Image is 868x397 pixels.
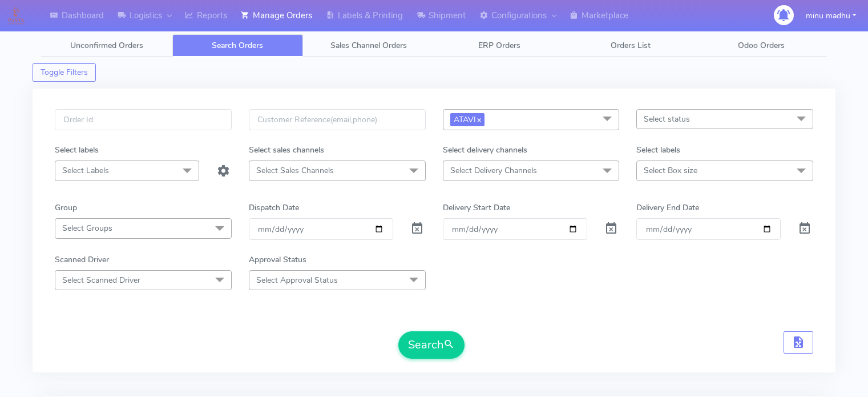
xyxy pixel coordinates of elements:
[62,165,109,176] span: Select Labels
[249,109,426,130] input: Customer Reference(email,phone)
[443,144,527,156] label: Select delivery channels
[797,4,865,27] button: minu madhu
[256,165,334,176] span: Select Sales Channels
[33,63,96,82] button: Toggle Filters
[55,109,232,130] input: Order Id
[41,34,827,57] ul: Tabs
[212,40,263,51] span: Search Orders
[644,114,690,125] span: Select status
[55,144,99,156] label: Select labels
[636,144,680,156] label: Select labels
[256,275,338,286] span: Select Approval Status
[443,202,510,214] label: Delivery Start Date
[330,40,407,51] span: Sales Channel Orders
[398,331,465,359] button: Search
[62,275,140,286] span: Select Scanned Driver
[644,165,697,176] span: Select Box size
[738,40,785,51] span: Odoo Orders
[55,254,109,266] label: Scanned Driver
[450,113,485,126] span: ATAVI
[611,40,651,51] span: Orders List
[450,165,537,176] span: Select Delivery Channels
[62,223,112,234] span: Select Groups
[478,40,520,51] span: ERP Orders
[70,40,143,51] span: Unconfirmed Orders
[636,202,699,214] label: Delivery End Date
[249,202,299,214] label: Dispatch Date
[249,254,306,266] label: Approval Status
[55,202,77,214] label: Group
[249,144,324,156] label: Select sales channels
[476,113,481,125] a: x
